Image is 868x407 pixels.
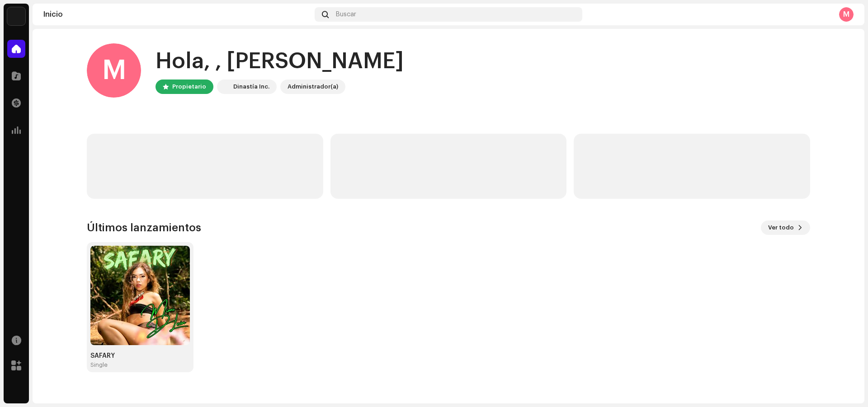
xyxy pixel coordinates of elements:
h3: Últimos lanzamientos [87,220,201,235]
div: Single [90,361,108,369]
div: Propietario [172,81,206,92]
img: 48257be4-38e1-423f-bf03-81300282f8d9 [219,81,230,92]
div: Dinastía Inc. [233,81,269,92]
span: Ver todo [768,219,794,237]
span: Buscar [336,11,356,18]
div: SAFARY [90,352,190,360]
button: Ver todo [761,220,810,235]
div: Administrador(a) [288,81,338,92]
div: M [839,7,854,22]
div: Hola, , [PERSON_NAME] [156,47,404,76]
div: M [87,43,141,98]
img: 48257be4-38e1-423f-bf03-81300282f8d9 [7,7,25,25]
div: Inicio [43,11,311,18]
img: e21dd8b8-39fd-407a-a5c3-4421a6ec0af8 [90,246,190,345]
